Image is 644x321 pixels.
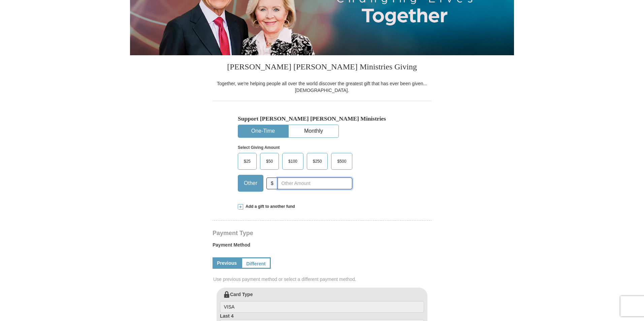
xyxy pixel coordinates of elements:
span: $250 [310,156,325,166]
span: Add a gift to another fund [243,204,295,210]
span: Use previous payment method or select a different payment method. [213,276,432,283]
span: $500 [334,156,350,166]
div: Together, we're helping people all over the world discover the greatest gift that has ever been g... [213,80,431,94]
button: One-Time [238,125,288,137]
h5: Support [PERSON_NAME] [PERSON_NAME] Ministries [238,115,406,122]
label: Card Type [220,291,424,313]
button: Monthly [289,125,339,137]
label: Payment Method [213,242,431,252]
h4: Payment Type [213,230,431,236]
h3: [PERSON_NAME] [PERSON_NAME] Ministries Giving [213,55,431,80]
input: Card Type [220,301,424,313]
strong: Select Giving Amount [238,145,280,150]
span: $50 [263,156,276,166]
span: $ [266,178,278,189]
span: Other [240,178,261,188]
span: $100 [285,156,301,166]
span: $25 [240,156,254,166]
a: Different [241,257,271,269]
a: Previous [213,257,241,269]
input: Other Amount [278,178,352,189]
